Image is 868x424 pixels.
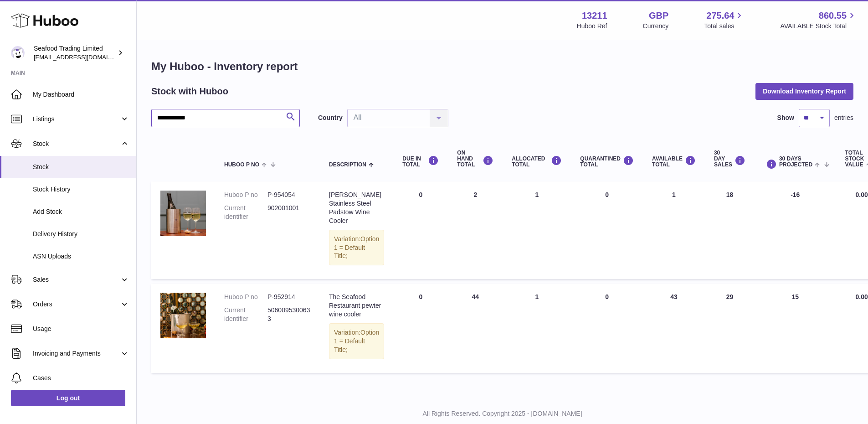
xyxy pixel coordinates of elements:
dt: Huboo P no [224,293,267,301]
span: Listings [33,115,120,124]
span: Stock [33,163,129,171]
span: Sales [33,275,120,284]
span: Total sales [704,22,745,31]
span: entries [834,114,853,122]
img: online@rickstein.com [11,46,25,60]
td: 44 [448,284,503,372]
span: 0 [605,191,609,198]
td: 1 [503,181,571,279]
span: Orders [33,300,120,309]
span: Cases [33,374,129,383]
td: -16 [755,181,836,279]
dd: P-954054 [267,191,311,199]
span: Add Stock [33,207,129,216]
span: Delivery History [33,230,129,238]
span: Option 1 = Default Title; [334,235,379,260]
span: 860.55 [819,10,847,22]
span: 30 DAYS PROJECTED [779,156,812,168]
td: 1 [503,284,571,372]
img: product image [160,191,206,236]
h2: Stock with Huboo [151,85,228,98]
div: ON HAND Total [457,150,493,168]
dd: 902001001 [267,204,311,221]
span: Huboo P no [224,162,259,168]
span: My Dashboard [33,90,129,99]
strong: GBP [649,10,668,22]
button: Download Inventory Report [755,83,853,99]
span: Option 1 = Default Title; [334,329,379,353]
span: ASN Uploads [33,252,129,261]
td: 1 [643,181,705,279]
a: Log out [11,390,125,406]
td: 0 [393,181,448,279]
div: Huboo Ref [577,22,607,31]
div: AVAILABLE Total [652,155,696,168]
span: Stock [33,140,120,148]
span: 0.00 [856,293,868,300]
dt: Huboo P no [224,191,267,199]
td: 0 [393,284,448,372]
div: ALLOCATED Total [512,155,562,168]
span: 0 [605,293,609,300]
div: QUARANTINED Total [580,155,634,168]
td: 18 [705,181,755,279]
div: The Seafood Restaurant pewter wine cooler [329,293,384,319]
span: Usage [33,325,129,333]
div: 30 DAY SALES [714,150,745,168]
td: 15 [755,284,836,372]
dd: 5060095300633 [267,306,311,323]
div: Currency [643,22,669,31]
label: Show [777,114,794,122]
a: 275.64 Total sales [704,10,745,31]
td: 29 [705,284,755,372]
td: 2 [448,181,503,279]
span: 275.64 [706,10,734,22]
div: [PERSON_NAME] Stainless Steel Padstow Wine Cooler [329,191,384,225]
span: Invoicing and Payments [33,349,120,358]
span: [EMAIL_ADDRESS][DOMAIN_NAME] [34,53,134,61]
p: All Rights Reserved. Copyright 2025 - [DOMAIN_NAME] [144,409,861,418]
div: DUE IN TOTAL [402,155,439,168]
span: 0.00 [856,191,868,198]
div: Variation: [329,323,384,359]
span: Stock History [33,185,129,194]
a: 860.55 AVAILABLE Stock Total [780,10,857,31]
dd: P-952914 [267,293,311,301]
div: Seafood Trading Limited [34,44,116,62]
h1: My Huboo - Inventory report [151,59,853,74]
td: 43 [643,284,705,372]
label: Country [318,114,343,122]
span: AVAILABLE Stock Total [780,22,857,31]
strong: 13211 [582,10,607,22]
dt: Current identifier [224,306,267,323]
span: Description [329,162,366,168]
dt: Current identifier [224,204,267,221]
div: Variation: [329,230,384,266]
span: Total stock value [845,150,864,168]
img: product image [160,293,206,338]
